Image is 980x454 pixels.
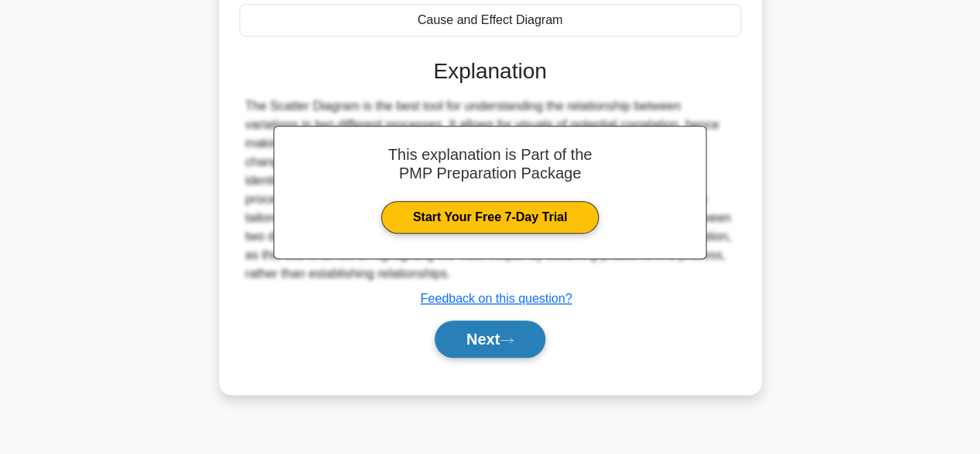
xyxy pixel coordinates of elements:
[421,292,573,305] a: Feedback on this question?
[249,58,732,85] h3: Explanation
[381,201,599,234] a: Start Your Free 7-Day Trial
[239,4,741,36] div: Cause and Effect Diagram
[435,321,545,358] button: Next
[246,97,735,283] div: The Scatter Diagram is the best tool for understanding the relationship between variations in two...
